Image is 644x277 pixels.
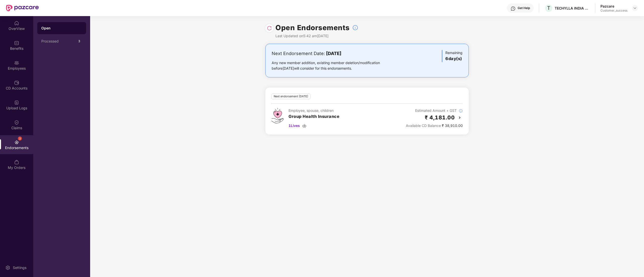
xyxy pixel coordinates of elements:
h2: ₹ 4,181.00 [425,113,455,122]
h3: Group Health Insurance [289,113,339,120]
div: Pazcare [600,4,627,9]
img: svg+xml;base64,PHN2ZyBpZD0iQ0RfQWNjb3VudHMiIGRhdGEtbmFtZT0iQ0QgQWNjb3VudHMiIHhtbG5zPSJodHRwOi8vd3... [14,80,19,85]
div: Last Updated on 5:42 am[DATE] [275,33,358,39]
img: svg+xml;base64,PHN2ZyBpZD0iVXBsb2FkX0xvZ3MiIGRhdGEtbmFtZT0iVXBsb2FkIExvZ3MiIHhtbG5zPSJodHRwOi8vd3... [14,100,19,105]
div: Customer_success [600,9,627,13]
img: svg+xml;base64,PHN2ZyBpZD0iTXlfT3JkZXJzIiBkYXRhLW5hbWU9Ik15IE9yZGVycyIgeG1sbnM9Imh0dHA6Ly93d3cudz... [14,160,19,165]
div: Any new member addition, existing member deletion/modification before [DATE] will consider for th... [272,60,396,71]
div: TECHYLLA INDIA PRIVATE LIMITED [555,6,590,11]
span: T [547,5,550,11]
div: 3 [76,38,82,44]
img: New Pazcare Logo [6,5,39,11]
img: svg+xml;base64,PHN2ZyBpZD0iQmVuZWZpdHMiIHhtbG5zPSJodHRwOi8vd3d3LnczLm9yZy8yMDAwL3N2ZyIgd2lkdGg9Ij... [14,40,19,45]
div: Processed [41,39,76,43]
div: ₹ 38,910.00 [406,123,463,128]
img: svg+xml;base64,PHN2ZyBpZD0iU2V0dGluZy0yMHgyMCIgeG1sbnM9Imh0dHA6Ly93d3cudzMub3JnLzIwMDAvc3ZnIiB3aW... [5,265,10,270]
img: svg+xml;base64,PHN2ZyB4bWxucz0iaHR0cDovL3d3dy53My5vcmcvMjAwMC9zdmciIHdpZHRoPSI0Ny43MTQiIGhlaWdodD... [271,108,283,123]
div: Next Endorsement Date: [272,50,396,57]
span: Available CD Balance [406,123,441,128]
div: Estimated Amount + GST [406,108,463,113]
h1: Open Endorsements [275,22,350,33]
div: Get Help [518,6,530,10]
h3: 6 day(s) [445,56,462,62]
b: [DATE] [326,51,341,56]
img: svg+xml;base64,PHN2ZyBpZD0iRW5kb3JzZW1lbnRzIiB4bWxucz0iaHR0cDovL3d3dy53My5vcmcvMjAwMC9zdmciIHdpZH... [14,140,19,145]
div: Employee, spouse, children [289,108,339,113]
img: svg+xml;base64,PHN2ZyBpZD0iQmFjay0yMHgyMCIgeG1sbnM9Imh0dHA6Ly93d3cudzMub3JnLzIwMDAvc3ZnIiB3aWR0aD... [457,115,463,121]
div: Remaining [442,50,462,62]
img: svg+xml;base64,PHN2ZyBpZD0iSW5mb18tXzMyeDMyIiBkYXRhLW5hbWU9IkluZm8gLSAzMngzMiIgeG1sbnM9Imh0dHA6Ly... [352,25,358,31]
img: svg+xml;base64,PHN2ZyBpZD0iRHJvcGRvd24tMzJ4MzIiIHhtbG5zPSJodHRwOi8vd3d3LnczLm9yZy8yMDAwL3N2ZyIgd2... [633,6,637,10]
img: svg+xml;base64,PHN2ZyBpZD0iQ2xhaW0iIHhtbG5zPSJodHRwOi8vd3d3LnczLm9yZy8yMDAwL3N2ZyIgd2lkdGg9IjIwIi... [14,120,19,125]
div: Settings [11,265,28,270]
img: svg+xml;base64,PHN2ZyBpZD0iSGVscC0zMngzMiIgeG1sbnM9Imh0dHA6Ly93d3cudzMub3JnLzIwMDAvc3ZnIiB3aWR0aD... [511,6,516,11]
img: svg+xml;base64,PHN2ZyBpZD0iSG9tZSIgeG1sbnM9Imh0dHA6Ly93d3cudzMub3JnLzIwMDAvc3ZnIiB3aWR0aD0iMjAiIG... [14,21,19,26]
div: Open [41,26,82,31]
span: 1 Lives [289,123,300,128]
div: Next endorsement [DATE] [271,94,310,99]
img: svg+xml;base64,PHN2ZyBpZD0iUmVsb2FkLTMyeDMyIiB4bWxucz0iaHR0cDovL3d3dy53My5vcmcvMjAwMC9zdmciIHdpZH... [267,26,272,31]
div: 3 [18,136,22,141]
img: svg+xml;base64,PHN2ZyBpZD0iSW5mb18tXzMyeDMyIiBkYXRhLW5hbWU9IkluZm8gLSAzMngzMiIgeG1sbnM9Imh0dHA6Ly... [459,109,463,113]
img: svg+xml;base64,PHN2ZyBpZD0iRW1wbG95ZWVzIiB4bWxucz0iaHR0cDovL3d3dy53My5vcmcvMjAwMC9zdmciIHdpZHRoPS... [14,60,19,65]
img: svg+xml;base64,PHN2ZyBpZD0iRG93bmxvYWQtMzJ4MzIiIHhtbG5zPSJodHRwOi8vd3d3LnczLm9yZy8yMDAwL3N2ZyIgd2... [302,124,306,128]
